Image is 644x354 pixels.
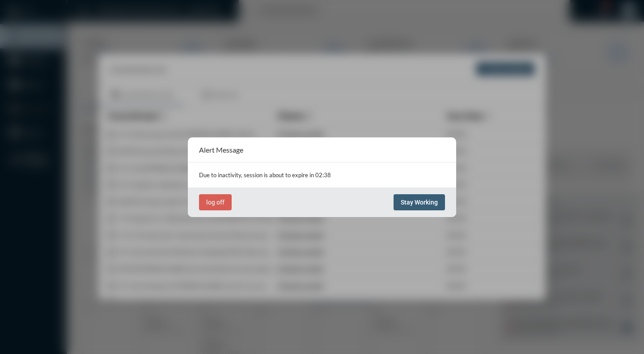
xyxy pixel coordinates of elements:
button: log off [199,194,232,210]
h2: Alert Message [199,145,243,154]
span: Stay Working [401,199,438,206]
span: log off [206,199,225,206]
button: Stay Working [394,194,445,210]
p: Due to inactivity, session is about to expire in 02:38 [199,171,445,179]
